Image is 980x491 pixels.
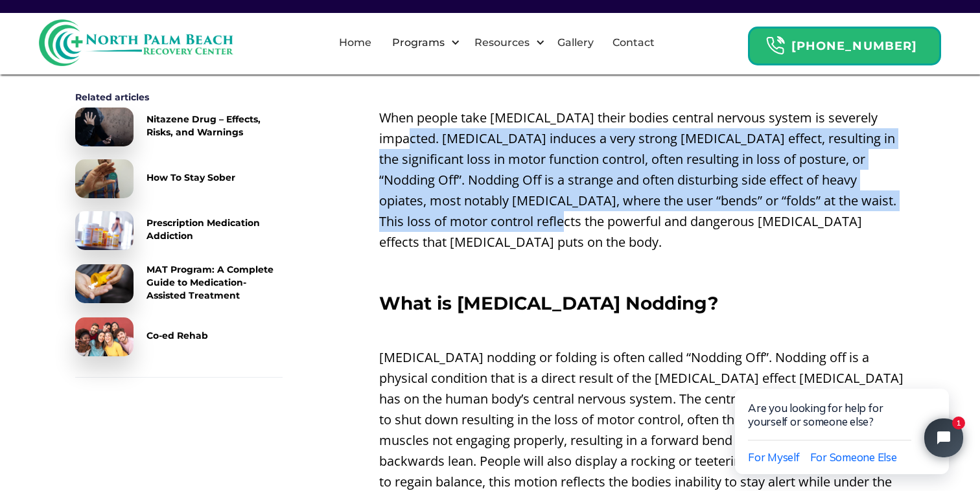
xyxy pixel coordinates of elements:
p: ‍ [379,320,905,341]
p: ‍ [379,80,905,101]
a: Contact [605,22,662,63]
img: Header Calendar Icons [765,36,785,56]
div: Nitazene Drug – Effects, Risks, and Warnings [146,113,283,139]
a: Prescription Medication Addiction [75,211,283,250]
div: MAT Program: A Complete Guide to Medication-Assisted Treatment [146,263,283,302]
div: Resources [471,35,533,51]
div: Co-ed Rehab [146,329,208,342]
a: Gallery [550,22,601,63]
a: MAT Program: A Complete Guide to Medication-Assisted Treatment [75,263,283,304]
a: Home [331,22,379,63]
p: ‍ [379,259,905,280]
div: Resources [463,22,548,63]
div: How To Stay Sober [146,171,235,184]
strong: What is [MEDICAL_DATA] Nodding? [379,292,718,314]
div: Programs [381,22,463,63]
div: Related articles [75,91,283,104]
p: When people take [MEDICAL_DATA] their bodies central nervous system is severely impacted. [MEDICA... [379,108,905,253]
a: Co-ed Rehab [75,317,283,356]
a: Header Calendar Icons[PHONE_NUMBER] [748,20,941,65]
strong: [PHONE_NUMBER] [791,39,917,53]
iframe: Tidio Chat [708,347,980,491]
div: Prescription Medication Addiction [146,216,283,242]
a: How To Stay Sober [75,159,283,198]
a: Nitazene Drug – Effects, Risks, and Warnings [75,108,283,146]
div: Programs [389,35,448,51]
